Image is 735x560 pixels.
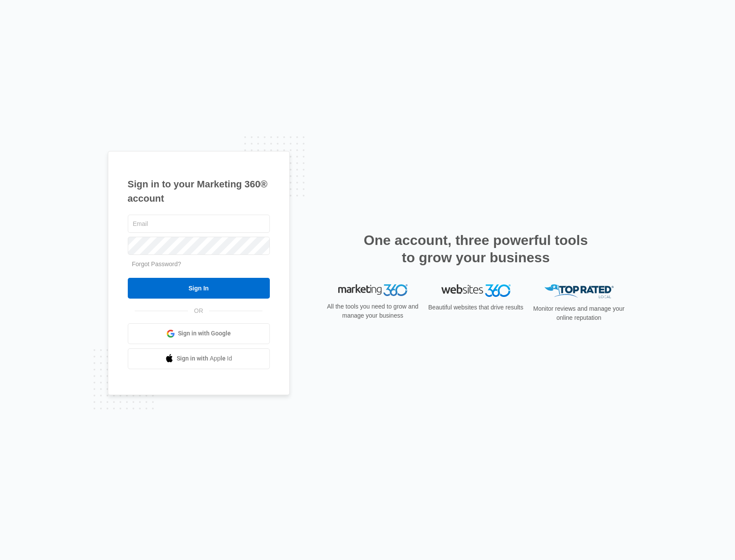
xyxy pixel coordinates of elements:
[177,354,232,363] span: Sign in with Apple Id
[361,232,591,266] h2: One account, three powerful tools to grow your business
[128,215,270,233] input: Email
[338,284,408,296] img: Marketing 360
[531,304,628,322] p: Monitor reviews and manage your online reputation
[427,303,525,312] p: Beautiful websites that drive results
[128,278,270,299] input: Sign In
[132,261,181,267] a: Forgot Password?
[128,177,270,206] h1: Sign in to your Marketing 360® account
[544,284,614,299] img: Top Rated Local
[441,284,511,297] img: Websites 360
[188,306,209,315] span: OR
[324,302,421,320] p: All the tools you need to grow and manage your business
[178,329,231,338] span: Sign in with Google
[128,348,270,369] a: Sign in with Apple Id
[128,323,270,344] a: Sign in with Google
